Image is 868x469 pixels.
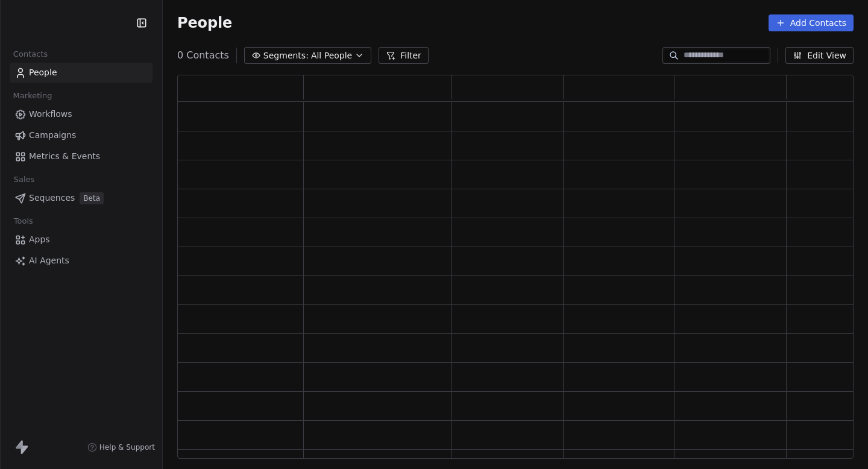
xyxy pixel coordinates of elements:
a: Apps [10,230,153,250]
span: Apps [29,233,50,246]
a: Campaigns [10,125,153,145]
span: Marketing [8,87,57,105]
a: Help & Support [87,442,155,452]
span: Metrics & Events [29,150,100,163]
a: AI Agents [10,251,153,271]
span: 0 Contacts [177,48,229,63]
a: Metrics & Events [10,146,153,166]
button: Filter [379,47,429,64]
span: AI Agents [29,254,69,267]
span: Help & Support [99,442,155,452]
a: Workflows [10,104,153,124]
span: Sequences [29,192,75,204]
span: People [29,66,57,79]
span: People [177,14,232,32]
button: Add Contacts [769,14,854,31]
span: Tools [8,212,38,230]
span: Sales [8,171,40,189]
button: Edit View [785,47,854,64]
span: Workflows [29,108,72,121]
span: Beta [80,192,104,204]
span: Segments: [263,49,309,62]
span: Campaigns [29,129,76,142]
span: Contacts [8,45,53,63]
a: SequencesBeta [10,188,153,208]
span: All People [311,49,352,62]
a: People [10,63,153,83]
